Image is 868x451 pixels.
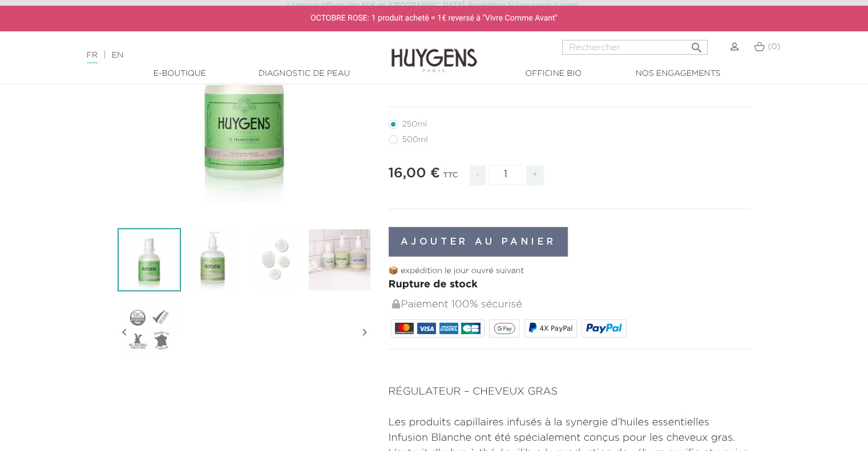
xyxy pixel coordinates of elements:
img: Paiement 100% sécurisé [392,299,400,308]
i:  [358,304,372,361]
i:  [118,304,131,361]
img: Huygens [391,30,477,74]
span: 16,00 € [389,166,440,180]
a: Officine Bio [496,68,611,80]
img: LE SHAMPOING 500ml INFUSION BLANCHE [181,228,244,291]
p: RÉGULATEUR – CHEVEUX GRAS [389,384,751,400]
label: 250ml [389,120,441,129]
i:  [689,38,703,51]
img: CB_NATIONALE [461,323,480,334]
img: Le Shampoing Infusion Blanche 250ml [118,228,181,291]
button: Ajouter au panier [389,227,568,257]
span: Rupture de stock [389,279,478,290]
span: (0) [768,43,780,51]
div: TTC [443,163,458,194]
img: google_pay [494,323,515,334]
div: Paiement 100% sécurisé [391,292,751,317]
a: Diagnostic de peau [247,68,361,80]
input: Rechercher [562,40,708,55]
a: FR [87,51,98,63]
span: 4X PayPal [539,324,572,332]
span: + [526,165,544,185]
p: 📦 expédition le jour ouvré suivant [389,265,751,277]
a: Nos engagements [621,68,735,80]
a: E-Boutique [123,68,237,80]
button:  [686,36,706,52]
label: 500ml [389,135,442,144]
img: AMEX [439,323,458,334]
a: EN [112,51,123,59]
img: MASTERCARD [395,323,414,334]
img: VISA [417,323,436,334]
input: Quantité [488,165,523,185]
div: | [81,48,353,62]
span: - [470,165,486,185]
